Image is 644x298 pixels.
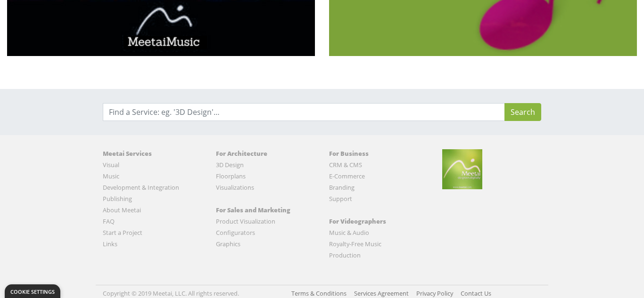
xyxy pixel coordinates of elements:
[416,289,453,298] a: Privacy Policy
[103,103,505,121] input: Find a Service: eg. '3D Design'…
[354,289,409,298] a: Services Agreement
[329,172,428,181] a: E-Commerce
[329,161,428,169] a: CRM & CMS
[216,217,315,226] a: Product Visualization
[103,206,202,215] a: About Meetai
[329,251,428,260] a: Production
[291,289,347,298] a: Terms & Conditions
[442,149,482,189] a: Meetai
[216,228,315,237] a: Configurators
[504,103,541,121] button: Search
[103,240,202,249] a: Links
[216,240,315,249] a: Graphics
[329,194,428,203] a: Support
[103,183,202,192] a: Development & Integration
[216,183,315,192] a: Visualizations
[216,172,315,181] a: Floorplans
[103,228,202,237] a: Start a Project
[329,183,428,192] a: Branding
[10,289,55,294] div: Cookie settings
[103,161,202,169] a: Visual
[103,194,202,203] a: Publishing
[103,172,202,181] a: Music
[329,228,428,237] a: Music & Audio
[461,289,491,298] a: Contact Us
[216,161,315,169] a: 3D Design
[103,217,202,226] a: FAQ
[329,240,428,249] a: Royalty-Free Music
